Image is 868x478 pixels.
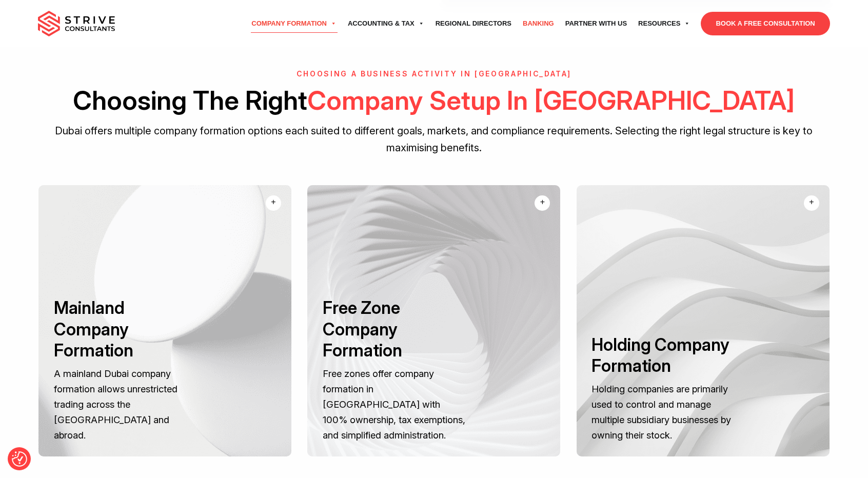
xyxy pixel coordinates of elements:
[809,196,814,208] div: +
[323,366,466,443] p: Free zones offer company formation in [GEOGRAPHIC_DATA] with 100% ownership, tax exemptions, and ...
[540,196,545,208] div: +
[517,9,560,38] a: Banking
[246,9,342,38] a: Company Formation
[701,12,830,35] a: BOOK A FREE CONSULTATION
[12,451,27,467] img: Revisit consent button
[38,70,830,78] h6: Choosing a Business Activity in [GEOGRAPHIC_DATA]
[323,297,466,362] h3: Free Zone Company Formation
[307,85,795,116] span: Company Setup In [GEOGRAPHIC_DATA]
[430,9,517,38] a: Regional Directors
[591,381,735,443] p: Holding companies are primarily used to control and manage multiple subsidiary businesses by owni...
[54,297,198,362] h3: Mainland Company Formation
[271,196,275,208] div: +
[38,11,115,36] img: main-logo.svg
[38,83,830,118] h2: Choosing The Right
[591,334,735,377] h3: Holding Company Formation
[633,9,696,38] a: Resources
[38,123,830,156] p: Dubai offers multiple company formation options each suited to different goals, markets, and comp...
[54,366,198,443] p: A mainland Dubai company formation allows unrestricted trading across the [GEOGRAPHIC_DATA] and a...
[12,451,27,467] button: Consent Preferences
[342,9,430,38] a: Accounting & Tax
[560,9,633,38] a: Partner with Us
